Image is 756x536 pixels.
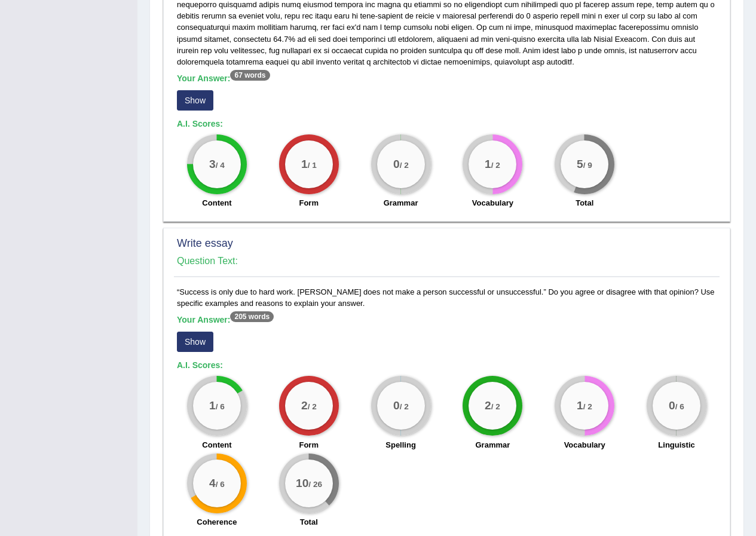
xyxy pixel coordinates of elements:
[385,439,416,451] label: Spelling
[230,311,274,322] sup: 205 words
[209,476,216,489] big: 4
[472,197,513,209] label: Vocabulary
[485,399,491,412] big: 2
[209,399,216,412] big: 1
[675,403,684,412] small: / 6
[399,403,408,412] small: / 2
[177,73,270,83] b: Your Answer:
[577,158,583,171] big: 5
[491,161,500,170] small: / 2
[202,197,231,209] label: Content
[576,197,593,209] label: Total
[475,439,510,451] label: Grammar
[177,256,717,267] h4: Question Text:
[177,238,717,250] h2: Write essay
[296,476,308,489] big: 10
[491,403,500,412] small: / 2
[177,90,213,111] button: Show
[308,403,317,412] small: / 2
[216,161,225,170] small: / 4
[308,161,317,170] small: / 1
[393,158,400,171] big: 0
[209,158,216,171] big: 3
[216,480,225,489] small: / 6
[393,399,400,412] big: 0
[658,439,694,451] label: Linguistic
[177,332,213,352] button: Show
[301,158,308,171] big: 1
[399,161,408,170] small: / 2
[564,439,605,451] label: Vocabulary
[216,403,225,412] small: / 6
[485,158,491,171] big: 1
[577,399,583,412] big: 1
[197,516,237,528] label: Coherence
[299,439,319,451] label: Form
[301,399,308,412] big: 2
[384,197,418,209] label: Grammar
[177,360,223,370] b: A.I. Scores:
[299,197,319,209] label: Form
[669,399,675,412] big: 0
[308,480,322,489] small: / 26
[230,70,270,81] sup: 67 words
[202,439,231,451] label: Content
[583,403,592,412] small: / 2
[177,119,223,128] b: A.I. Scores:
[300,516,318,528] label: Total
[174,286,720,534] div: “Success is only due to hard work. [PERSON_NAME] does not make a person successful or unsuccessfu...
[177,315,274,324] b: Your Answer:
[583,161,592,170] small: / 9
